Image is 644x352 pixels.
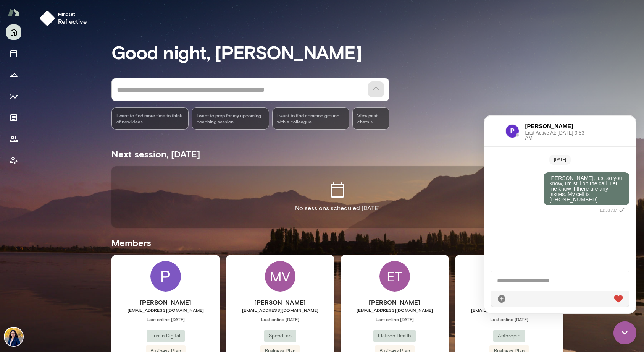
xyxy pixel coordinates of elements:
span: [EMAIL_ADDRESS][DOMAIN_NAME] [226,307,334,313]
span: I want to prep for my upcoming coaching session [197,112,264,125]
button: Home [6,24,21,40]
div: MV [265,261,295,292]
img: heart [129,179,139,187]
h6: [PERSON_NAME] [111,298,220,307]
h6: [PERSON_NAME] [341,298,449,307]
button: Members [6,131,21,147]
img: mindset [40,11,55,26]
img: Jaya Jaware [5,328,23,346]
div: I want to find common ground with a colleague [272,107,350,130]
h6: [PERSON_NAME] [226,298,334,307]
span: [EMAIL_ADDRESS][DOMAIN_NAME] [111,307,220,313]
div: I want to prep for my upcoming coaching session [192,107,269,130]
span: SpendLab [264,332,296,340]
p: No sessions scheduled [DATE] [295,204,380,213]
span: Last Active At: [DATE] 9:53 AM [41,15,101,24]
div: I want to find more time to think of new ideas [111,107,189,130]
span: Last online [DATE] [111,316,220,322]
h6: [PERSON_NAME] [455,298,563,307]
h3: Good night, [PERSON_NAME] [111,41,563,63]
h6: [PERSON_NAME] [41,6,101,15]
button: Documents [6,110,21,125]
button: Sessions [6,46,21,61]
button: Client app [6,153,21,168]
span: Flatiron Health [373,332,416,340]
div: Attach [13,178,22,188]
span: [EMAIL_ADDRESS][DOMAIN_NAME] [455,307,563,313]
span: Lumin Digital [147,332,185,340]
span: Last online [DATE] [226,316,334,322]
div: ET [379,261,410,292]
span: [EMAIL_ADDRESS][DOMAIN_NAME] [341,307,449,313]
span: [DATE] [65,39,86,49]
span: I want to find common ground with a colleague [277,112,345,125]
button: Mindsetreflective [37,8,93,29]
span: Mindset [58,11,87,17]
i: Sent [133,90,142,99]
img: Priscilla Romero [150,261,181,292]
button: Insights [6,89,21,104]
span: Last online [DATE] [455,316,563,322]
button: Growth Plan [6,67,21,83]
div: Live Reaction [129,178,139,188]
h5: Next session, [DATE] [111,148,200,160]
h5: Members [111,237,563,249]
img: data:image/png;base64,iVBORw0KGgoAAAANSUhEUgAAAMgAAADICAYAAACtWK6eAAAAAXNSR0IArs4c6QAACnBJREFUeF7... [21,8,35,22]
span: Anthropic [493,332,525,340]
span: Last online [DATE] [341,316,449,322]
span: View past chats -> [352,107,389,130]
h6: reflective [58,17,87,26]
p: [PERSON_NAME], just so you know, I'm still on the call. Let me know if there are any issues. My c... [65,60,139,86]
span: 11:38 AM [115,92,133,97]
span: I want to find more time to think of new ideas [116,112,184,125]
img: Mento [8,5,20,19]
